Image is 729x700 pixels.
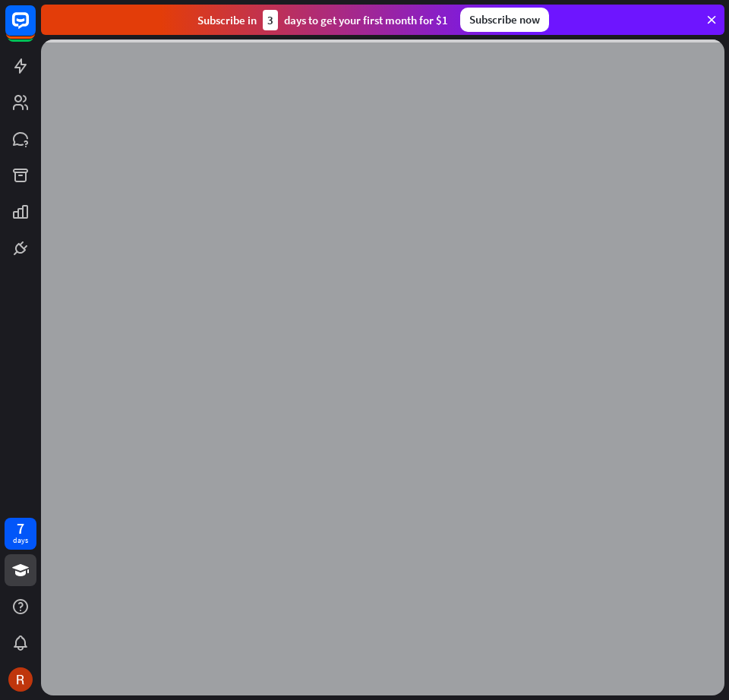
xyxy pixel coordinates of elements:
[17,522,24,535] div: 7
[197,10,448,30] div: Subscribe in days to get your first month for $1
[263,10,278,30] div: 3
[460,8,549,32] div: Subscribe now
[5,518,36,550] a: 7 days
[13,535,28,546] div: days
